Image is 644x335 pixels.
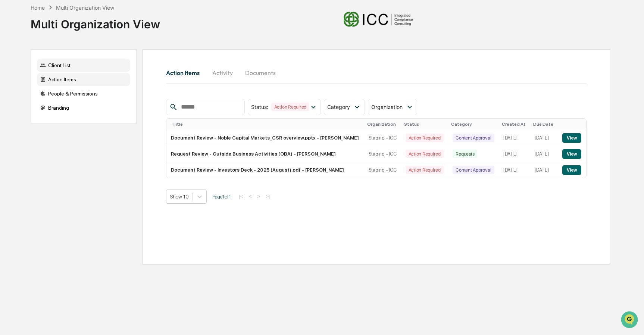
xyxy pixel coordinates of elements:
div: Organization [367,122,398,127]
span: [DATE] [66,101,81,107]
div: Content Approval [453,166,494,174]
td: [DATE] [499,162,530,178]
button: Action Items [166,64,206,82]
div: Created At [502,122,527,127]
div: Requests [453,150,477,158]
div: Category [451,122,496,127]
div: Action Required [406,150,444,158]
img: Integrated Compliance Consulting [341,8,415,30]
td: [DATE] [530,162,558,178]
div: Action Required [406,166,444,174]
span: • [62,101,65,107]
td: Staging - ICC [364,162,401,178]
button: >| [263,193,272,200]
div: 🖐️ [7,153,13,159]
button: View [562,149,581,159]
div: Past conversations [7,83,50,89]
div: activity tabs [166,64,586,82]
input: Clear [19,34,123,42]
div: Action Required [271,103,309,111]
span: Attestations [62,153,93,160]
div: 🔎 [7,167,13,173]
button: Documents [239,64,282,82]
span: Preclearance [15,153,48,160]
span: Status : [251,104,268,110]
a: 🗄️Attestations [51,150,96,163]
iframe: Open customer support [620,310,640,331]
td: [DATE] [499,130,530,146]
button: View [562,133,581,143]
div: Title [172,122,361,127]
div: Multi Organization View [56,4,114,11]
span: Pylon [74,185,90,191]
a: 🔎Data Lookup [4,164,50,177]
img: 1746055101610-c473b297-6a78-478c-a979-82029cc54cd1 [15,122,21,128]
div: People & Permissions [37,87,130,100]
img: 4531339965365_218c74b014194aa58b9b_72.jpg [16,57,29,71]
span: [PERSON_NAME] [23,101,60,107]
div: Status [404,122,446,127]
img: 1746055101610-c473b297-6a78-478c-a979-82029cc54cd1 [7,57,21,71]
a: 🖐️Preclearance [4,150,51,163]
span: Category [327,104,350,110]
img: Jack Rasmussen [7,115,19,126]
div: Content Approval [453,134,494,142]
div: 🗄️ [54,153,60,159]
td: [DATE] [530,130,558,146]
span: • [62,122,65,128]
a: Powered byPylon [53,185,90,191]
td: Staging - ICC [364,146,401,162]
td: Document Review - Noble Capital Markets_CSR overview.pptx - [PERSON_NAME] [166,130,364,146]
div: Due Date [533,122,555,127]
div: Client List [37,59,130,72]
span: [PERSON_NAME] [23,122,60,128]
div: Multi Organization View [31,12,160,31]
td: Document Review - Investors Deck - 2025 (August).pdf - [PERSON_NAME] [166,162,364,178]
div: Action Required [406,134,444,142]
span: [DATE] [66,122,81,128]
div: Branding [37,101,130,115]
td: Staging - ICC [364,130,401,146]
button: See all [116,81,136,90]
span: Page 1 of 1 [212,194,231,200]
button: < [247,193,254,200]
button: |< [237,193,245,200]
button: Start new chat [127,59,136,68]
button: View [562,165,581,175]
td: [DATE] [530,146,558,162]
div: Home [31,4,45,11]
span: Data Lookup [15,167,47,174]
td: [DATE] [499,146,530,162]
img: Steven Moralez [7,94,19,106]
p: How can we help? [7,16,136,28]
span: Organization [371,104,403,110]
button: Activity [206,64,239,82]
button: > [255,193,262,200]
div: We're available if you need us! [34,65,103,71]
td: Request Review - Outside Business Activities (OBA) - [PERSON_NAME] [166,146,364,162]
div: Start new chat [34,57,122,65]
div: Action Items [37,73,130,86]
